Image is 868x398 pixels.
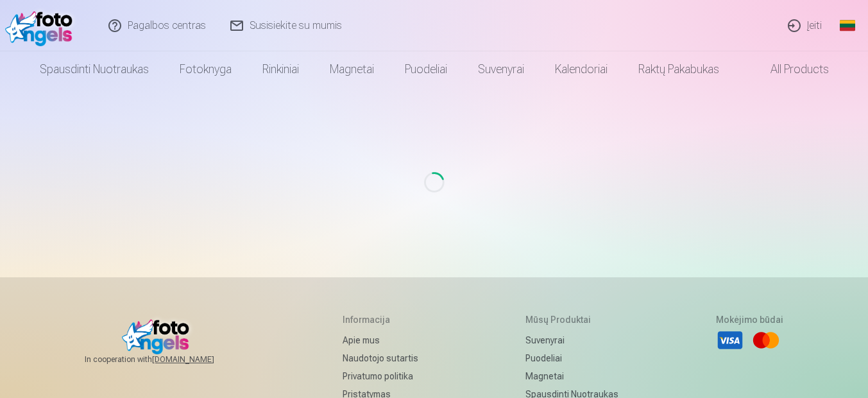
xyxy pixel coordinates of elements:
a: All products [735,51,844,87]
a: Apie mus [343,331,428,349]
a: Puodeliai [389,51,463,87]
li: Mastercard [752,326,780,354]
h5: Mokėjimo būdai [716,313,783,326]
a: Magnetai [314,51,389,87]
a: Privatumo politika [343,367,428,385]
a: [DOMAIN_NAME] [152,354,245,365]
a: Kalendoriai [540,51,623,87]
a: Naudotojo sutartis [343,349,428,367]
h5: Informacija [343,313,428,326]
a: Fotoknyga [164,51,247,87]
a: Magnetai [525,367,618,385]
a: Suvenyrai [525,331,618,349]
li: Visa [716,326,744,354]
a: Rinkiniai [247,51,314,87]
h5: Mūsų produktai [525,313,618,326]
a: Puodeliai [525,349,618,367]
a: Spausdinti nuotraukas [24,51,164,87]
a: Raktų pakabukas [623,51,735,87]
a: Suvenyrai [463,51,540,87]
span: In cooperation with [85,354,245,365]
img: /fa2 [5,5,79,46]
